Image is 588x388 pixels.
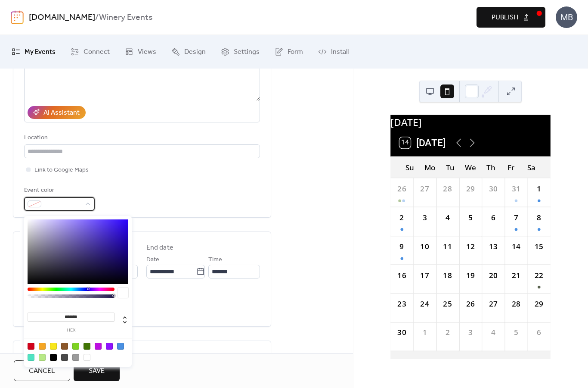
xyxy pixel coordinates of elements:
span: Form [288,45,303,59]
span: Link to Google Maps [34,165,89,175]
div: #4A90E2 [117,343,124,350]
div: 18 [442,270,453,281]
div: 5 [511,328,522,339]
div: #4A4A4A [61,354,68,361]
div: Fr [501,157,521,178]
div: 31 [511,184,522,195]
div: 2 [396,213,408,224]
div: #417505 [84,343,90,350]
div: #9B9B9B [72,354,79,361]
div: Tu [440,157,461,178]
a: Settings [214,38,266,65]
div: End date [146,243,173,253]
div: Th [481,157,501,178]
div: 8 [534,213,545,224]
span: Connect [84,45,110,59]
div: 4 [488,328,499,339]
span: Design [184,45,206,59]
a: [DOMAIN_NAME] [29,9,95,26]
div: 2 [442,328,453,339]
span: My Events [25,45,56,59]
button: 14[DATE] [396,135,450,151]
span: Time [208,255,222,265]
div: #FFFFFF [84,354,90,361]
div: 29 [534,299,545,310]
a: Install [312,38,355,65]
span: Publish [492,13,518,23]
div: 17 [419,270,430,281]
div: #F5A623 [39,343,46,350]
button: Save [74,360,120,381]
div: 20 [488,270,499,281]
div: 4 [442,213,453,224]
div: We [461,157,481,178]
b: Winery Events [99,9,152,26]
span: Save [89,366,105,376]
div: Mo [420,157,440,178]
span: Install [331,45,349,59]
div: #7ED321 [72,343,79,350]
div: MB [556,6,577,28]
div: 14 [511,241,522,253]
div: 24 [419,299,430,310]
div: Su [399,157,420,178]
span: Date [146,255,159,265]
div: 26 [396,184,408,195]
div: #8B572A [61,343,68,350]
div: 1 [419,328,430,339]
div: #F8E71C [50,343,57,350]
div: Event color [24,185,93,196]
img: logo [11,10,24,24]
span: Settings [234,45,260,59]
a: Form [268,38,309,65]
div: 6 [534,328,545,339]
a: My Events [5,38,62,65]
div: 22 [534,270,545,281]
div: 28 [511,299,522,310]
a: Connect [64,38,116,65]
button: AI Assistant [28,106,86,119]
div: 5 [465,213,476,224]
div: 26 [465,299,476,310]
span: Cancel [29,366,55,376]
div: 3 [419,213,430,224]
div: 6 [488,213,499,224]
div: 7 [511,213,522,224]
div: 29 [465,184,476,195]
label: hex [28,328,115,333]
div: 15 [534,241,545,253]
div: Sa [521,157,542,178]
div: #50E3C2 [28,354,34,361]
div: [DATE] [390,115,551,129]
div: 28 [442,184,453,195]
div: Location [24,133,258,143]
button: Publish [477,7,545,28]
div: #000000 [50,354,57,361]
div: AI Assistant [43,108,80,118]
div: 9 [396,241,408,253]
div: 12 [465,241,476,253]
a: Views [118,38,163,65]
div: 1 [534,184,545,195]
div: 3 [465,328,476,339]
div: 30 [396,328,408,339]
div: 27 [419,184,430,195]
div: 16 [396,270,408,281]
div: 11 [442,241,453,253]
button: Cancel [14,360,70,381]
div: 19 [465,270,476,281]
div: 27 [488,299,499,310]
div: #9013FE [106,343,113,350]
div: 13 [488,241,499,253]
a: Design [165,38,212,65]
div: 23 [396,299,408,310]
div: #D0021B [28,343,34,350]
b: / [95,9,99,26]
div: 30 [488,184,499,195]
div: #BD10E0 [95,343,102,350]
div: 21 [511,270,522,281]
div: 25 [442,299,453,310]
span: Views [138,45,156,59]
div: #B8E986 [39,354,46,361]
